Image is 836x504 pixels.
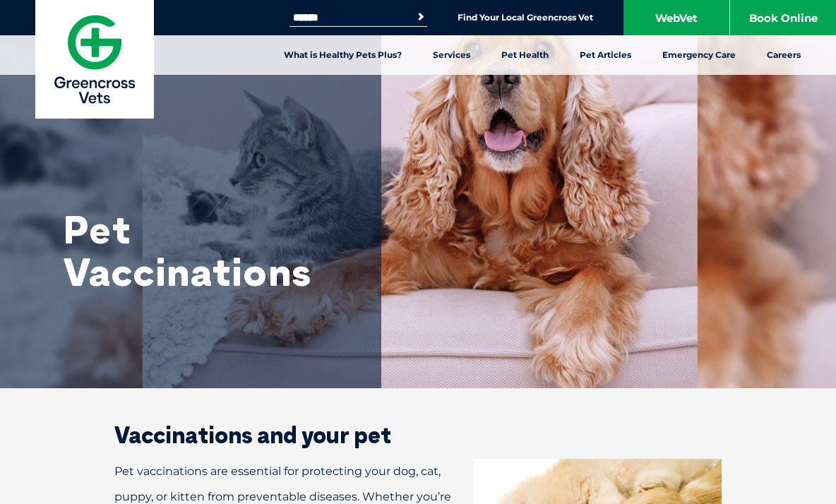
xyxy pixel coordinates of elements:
a: Find Your Local Greencross Vet [458,12,593,23]
a: Emergency Care [647,35,751,75]
h1: Pet Vaccinations [64,208,346,293]
a: What is Healthy Pets Plus? [268,35,417,75]
a: Careers [751,35,816,75]
a: Pet Health [486,35,564,75]
a: Services [417,35,486,75]
button: Search [414,10,428,24]
a: Pet Articles [564,35,647,75]
h2: Vaccinations and your pet [65,424,771,446]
